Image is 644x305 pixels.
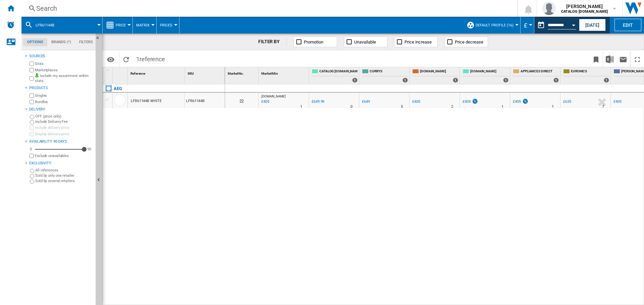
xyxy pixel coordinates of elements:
span: APPLIANCES DIRECT [521,69,559,75]
div: [DOMAIN_NAME] 1 offers sold by AO.COM [461,67,510,84]
div: Sort None [226,67,258,78]
span: Matrix [136,23,150,27]
button: Unavailable [344,36,387,47]
span: EURONICS [571,69,609,75]
div: £649.99 [311,98,324,105]
button: Maximize [631,51,644,67]
div: £405 [411,98,420,105]
input: OFF (price only) [30,115,34,119]
div: £635 [563,99,571,104]
div: Search [36,4,500,13]
button: Reload [119,51,133,67]
span: Market Min [261,72,278,75]
div: £649 [362,99,370,104]
b: CATALOG [DOMAIN_NAME] [561,9,608,14]
md-tab-item: Options [23,38,47,46]
div: Exclusivity [29,161,93,166]
button: Matrix [136,17,153,33]
md-tab-item: Brands (*) [47,38,75,46]
div: Delivery [29,107,93,112]
div: Sort None [260,67,309,78]
div: SKU Sort None [186,67,225,78]
div: £ [524,17,531,33]
div: Last updated : Thursday, 28 August 2025 23:00 [260,98,269,105]
input: Singles [30,93,34,98]
label: Include Delivery Fee [35,119,93,124]
label: OFF (price only) [35,114,93,119]
div: Delivery Time : 1 day [501,103,503,110]
span: [DOMAIN_NAME] [470,69,508,75]
button: Send this report by email [616,51,630,67]
img: promotionV3.png [522,98,529,104]
div: CATALOG [DOMAIN_NAME] 1 offers sold by CATALOG ELECTROLUX.UK [310,67,359,84]
span: [DOMAIN_NAME] [420,69,458,75]
input: Bundles [30,100,34,104]
div: Delivery Time : 7 days [602,103,604,110]
button: Hide [96,33,104,46]
input: Sites [30,62,34,66]
input: Sold by only one retailer [30,174,34,178]
div: LFR61144B WHITE [131,93,162,109]
label: Sold by only one retailer [35,173,93,178]
div: Reference Sort None [129,67,184,78]
div: Delivery Time : 2 days [451,103,453,110]
div: FILTER BY [258,39,287,45]
div: Sort None [129,67,184,78]
div: Delivery Time : 0 day [351,103,353,110]
div: £649 [361,98,370,105]
button: Price [116,17,129,33]
span: Unavailable [354,40,376,45]
label: Exclude unavailables [35,153,93,158]
div: APPLIANCES DIRECT 1 offers sold by APPLIANCES DIRECT [512,67,560,84]
label: All references [35,168,93,173]
label: Sites [35,61,93,66]
img: mysite-bg-18x18.png [35,73,39,77]
img: profile.jpg [542,2,556,15]
div: £649.99 [312,99,324,104]
div: Default profile (16) [467,17,517,33]
div: £635 [562,98,571,105]
md-slider: Availability [35,146,84,153]
input: Marketplaces [30,68,34,72]
input: Include delivery price [30,126,34,130]
img: excel-24x24.png [606,55,614,63]
span: [DOMAIN_NAME] [261,94,286,98]
div: Delivery Time : 1 day [552,103,554,110]
div: [DOMAIN_NAME] 1 offers sold by AMAZON.CO.UK [411,67,460,84]
span: Promotion [304,40,323,45]
img: alerts-logo.svg [7,21,15,29]
span: Price decrease [455,40,483,45]
span: Market No. [228,72,244,75]
input: Sold by several retailers [30,179,34,184]
button: Edit [614,19,641,31]
div: £405 [613,99,622,104]
div: Products [29,85,93,91]
input: All references [30,169,34,173]
button: Options [104,53,117,65]
input: Display delivery price [30,154,34,158]
label: Include my assortment within stats [35,73,93,84]
div: 22 [225,93,258,108]
span: Price [116,23,126,27]
span: [PERSON_NAME] [561,3,608,10]
div: EURONICS 1 offers sold by EURONICS [562,67,610,84]
div: Sources [29,54,93,59]
div: £405 [462,98,478,105]
div: Availability 90 Days [29,139,93,144]
span: CURRYS [370,69,408,75]
div: 1 offers sold by EURONICS [604,78,609,83]
div: £405 [463,99,471,104]
input: Include my assortment within stats [30,74,34,83]
div: Sort None [114,67,127,78]
div: 1 offers sold by APPLIANCES DIRECT [553,78,559,83]
button: Open calendar [568,18,580,30]
div: CURRYS 1 offers sold by CURRYS [361,67,409,84]
button: md-calendar [534,18,548,32]
span: CATALOG [DOMAIN_NAME] [319,69,358,75]
div: 1 offers sold by CURRYS [402,78,408,83]
label: Bundles [35,99,93,104]
div: £405 [412,99,420,104]
button: Prices [160,17,176,33]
